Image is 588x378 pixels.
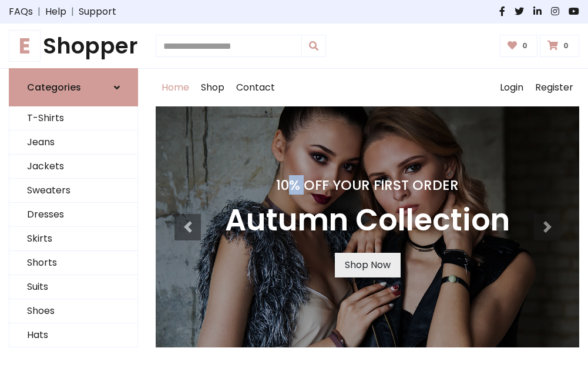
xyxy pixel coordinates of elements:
span: E [9,30,41,62]
h3: Autumn Collection [225,203,510,239]
a: Shoes [9,299,137,323]
a: Shop [195,69,230,106]
h1: Shopper [9,33,138,59]
a: Contact [230,69,281,106]
span: 0 [519,41,530,51]
a: EShopper [9,33,138,59]
a: Shop Now [335,253,401,277]
span: | [33,5,45,19]
a: Support [79,5,116,19]
a: Jackets [9,155,137,179]
a: Jeans [9,131,137,155]
a: T-Shirts [9,106,137,131]
a: Suits [9,275,137,299]
a: Skirts [9,227,137,251]
h4: 10% Off Your First Order [225,177,510,193]
a: Hats [9,323,137,347]
a: Shorts [9,251,137,275]
a: 0 [540,35,579,57]
a: Help [45,5,66,19]
a: Categories [9,68,138,106]
span: 0 [560,41,572,51]
a: FAQs [9,5,33,19]
a: Dresses [9,203,137,227]
a: Login [494,69,529,106]
a: Home [156,69,195,106]
h6: Categories [27,82,81,93]
a: 0 [500,35,538,57]
a: Sweaters [9,179,137,203]
span: | [66,5,79,19]
a: Register [529,69,579,106]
